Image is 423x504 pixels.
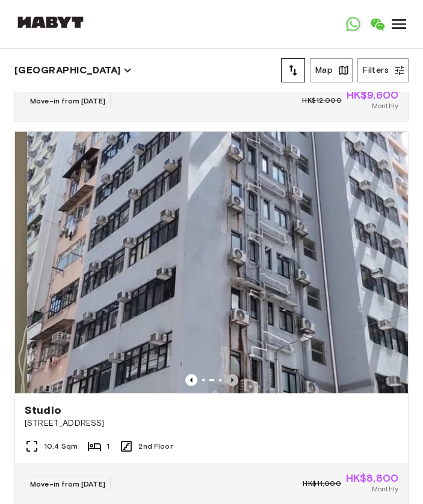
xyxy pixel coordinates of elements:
button: Previous image [185,374,197,386]
span: Move-in from [DATE] [30,479,105,488]
span: HK$8,800 [346,473,398,484]
span: 10.4 Sqm [44,441,78,452]
span: 2nd Floor [138,441,172,452]
span: Monthly [372,484,398,494]
span: HK$11,000 [303,478,341,489]
span: [STREET_ADDRESS] [25,417,398,429]
img: Marketing picture of unit HK-01-067-008-01 [27,132,420,393]
span: HK$9,600 [347,90,398,100]
img: Habyt [14,16,87,28]
button: [GEOGRAPHIC_DATA] [14,62,132,79]
span: Monthly [372,100,398,111]
button: Previous image [226,374,238,386]
span: Move-in from [DATE] [30,96,105,105]
button: Filters [357,58,409,82]
button: tune [281,58,305,82]
span: Studio [25,403,61,417]
span: HK$12,000 [302,95,341,106]
span: 1 [107,441,110,452]
button: Map [310,58,353,82]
